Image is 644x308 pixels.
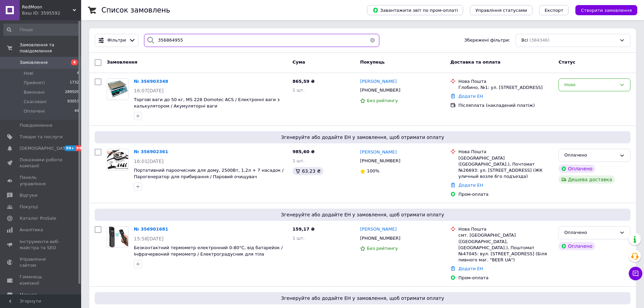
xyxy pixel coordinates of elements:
[134,149,168,154] a: № 356902361
[75,145,87,151] span: 99+
[24,99,47,105] span: Скасовані
[97,134,628,141] span: Згенеруйте або додайте ЕН у замовлення, щоб отримати оплату
[20,192,37,198] span: Відгуки
[20,42,81,54] span: Замовлення та повідомлення
[107,227,128,247] img: Фото товару
[360,149,397,155] span: [PERSON_NAME]
[367,246,398,251] span: Без рейтингу
[458,85,553,91] div: Глобино, №1: ул. [STREET_ADDRESS]
[20,215,56,221] span: Каталог ProSale
[3,24,80,36] input: Пошук
[20,256,63,268] span: Управління сайтом
[134,97,280,109] a: Торгові ваги до 50 кг, MS 228 Domotec ACS / Електронні ваги з калькулятором / Акумуляторні ваги
[292,60,305,65] span: Cума
[107,60,137,65] span: Замовлення
[24,70,33,76] span: Нові
[558,175,615,184] div: Дешева доставка
[134,245,283,257] a: Безконтактний термометр електронний 0-80°C, від батарейок / Інфрачервоний термометр / Електроград...
[360,79,397,84] span: [PERSON_NAME]
[292,149,315,154] span: 985,60 ₴
[521,37,528,44] span: Всі
[458,266,483,271] a: Додати ЕН
[360,78,397,85] a: [PERSON_NAME]
[558,242,595,250] div: Оплачено
[367,168,379,173] span: 100%
[360,60,385,65] span: Покупець
[529,38,550,43] span: (384346)
[475,8,527,13] span: Управління статусами
[97,211,628,218] span: Згенеруйте або додайте ЕН у замовлення, щоб отримати оплату
[581,8,632,13] span: Створити замовлення
[292,227,315,232] span: 159,17 ₴
[458,226,553,232] div: Нова Пошта
[20,239,63,251] span: Інструменти веб-майстра та SEO
[107,149,128,170] a: Фото товару
[20,60,48,66] span: Замовлення
[458,183,483,188] a: Додати ЕН
[108,37,126,44] span: Фільтри
[67,99,79,105] span: 93057
[134,79,168,84] a: № 356903348
[22,4,73,10] span: RedMoon
[292,88,305,93] span: 1 шт.
[360,149,397,156] a: [PERSON_NAME]
[458,78,553,85] div: Нова Пошта
[20,145,70,151] span: [DEMOGRAPHIC_DATA]
[360,226,397,233] a: [PERSON_NAME]
[458,149,553,155] div: Нова Пошта
[64,145,75,151] span: 99+
[564,152,617,159] div: Оплачено
[144,34,379,47] input: Пошук за номером замовлення, ПІБ покупця, номером телефону, Email, номером накладної
[569,7,637,13] a: Створити замовлення
[360,158,400,163] span: [PHONE_NUMBER]
[564,81,617,89] div: Нове
[134,159,164,164] span: 16:01[DATE]
[558,60,575,65] span: Статус
[458,155,553,180] div: [GEOGRAPHIC_DATA] ([GEOGRAPHIC_DATA].), Почтомат №26693: ул. [STREET_ADDRESS] (ЖК уличный возле 6...
[458,102,553,109] div: Післяплата (накладений платіж)
[367,98,398,103] span: Без рейтингу
[458,232,553,263] div: смт. [GEOGRAPHIC_DATA] ([GEOGRAPHIC_DATA], [GEOGRAPHIC_DATA].), Поштомат №47045: вул. [STREET_ADD...
[107,79,128,100] img: Фото товару
[292,158,305,163] span: 1 шт.
[373,7,458,13] span: Завантажити звіт по пром-оплаті
[292,167,323,175] div: 63.23 ₴
[97,295,628,302] span: Згенеруйте або додайте ЕН у замовлення, щоб отримати оплату
[450,60,500,65] span: Доставка та оплата
[458,94,483,99] a: Додати ЕН
[24,89,45,95] span: Виконані
[134,168,284,179] a: Портативний пароочисник для дому, 2500Вт, 1,2л + 7 насадок / Парогенератор для прибирання / Паров...
[22,10,81,16] div: Ваш ID: 3595592
[77,70,79,76] span: 4
[545,8,564,13] span: Експорт
[20,204,38,210] span: Покупці
[564,229,617,236] div: Оплачено
[360,227,397,232] span: [PERSON_NAME]
[539,5,569,15] button: Експорт
[107,149,128,170] img: Фото товару
[292,79,315,84] span: 865,59 ₴
[20,274,63,286] span: Гаманець компанії
[71,60,78,65] span: 4
[558,165,595,173] div: Оплачено
[107,226,128,248] a: Фото товару
[134,236,164,241] span: 15:58[DATE]
[20,122,52,128] span: Повідомлення
[20,174,63,187] span: Панель управління
[629,267,642,280] button: Чат з покупцем
[20,134,63,140] span: Товари та послуги
[458,275,553,281] div: Пром-оплата
[65,89,79,95] span: 289509
[470,5,532,15] button: Управління статусами
[575,5,637,15] button: Створити замовлення
[101,6,170,14] h1: Список замовлень
[24,108,45,114] span: Оплачені
[464,37,510,44] span: Збережені фільтри:
[134,227,168,232] a: № 356901681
